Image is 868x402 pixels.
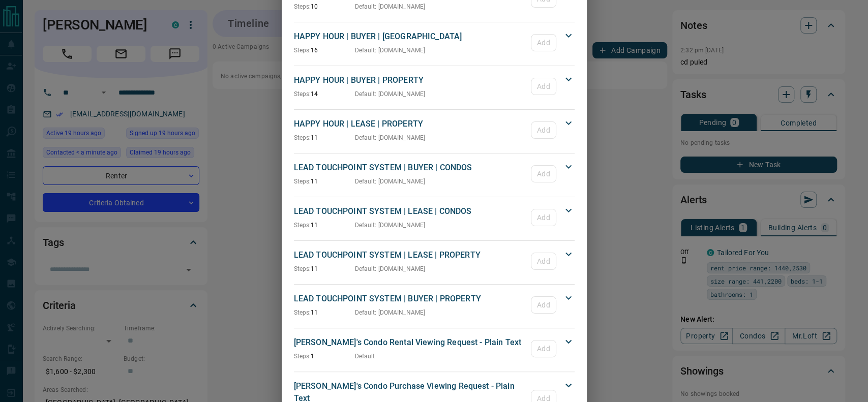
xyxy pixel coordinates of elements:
[294,134,311,141] span: Steps:
[294,133,355,142] p: 11
[294,353,311,360] span: Steps:
[294,336,526,349] p: [PERSON_NAME]'s Condo Rental Viewing Request - Plain Text
[294,74,526,86] p: HAPPY HOUR | BUYER | PROPERTY
[294,90,311,98] span: Steps:
[355,2,426,11] p: Default : [DOMAIN_NAME]
[294,28,575,57] div: HAPPY HOUR | BUYER | [GEOGRAPHIC_DATA]Steps:16Default: [DOMAIN_NAME]Add
[294,30,526,43] p: HAPPY HOUR | BUYER | [GEOGRAPHIC_DATA]
[355,133,426,142] p: Default : [DOMAIN_NAME]
[294,177,355,186] p: 11
[294,265,311,272] span: Steps:
[294,247,575,275] div: LEAD TOUCHPOINT SYSTEM | LEASE | PROPERTYSteps:11Default: [DOMAIN_NAME]Add
[294,116,575,144] div: HAPPY HOUR | LEASE | PROPERTYSteps:11Default: [DOMAIN_NAME]Add
[294,160,575,188] div: LEAD TOUCHPOINT SYSTEM | BUYER | CONDOSSteps:11Default: [DOMAIN_NAME]Add
[294,309,311,316] span: Steps:
[294,308,355,317] p: 11
[294,47,311,54] span: Steps:
[294,291,575,319] div: LEAD TOUCHPOINT SYSTEM | BUYER | PROPERTYSteps:11Default: [DOMAIN_NAME]Add
[355,352,375,361] p: Default
[294,46,355,55] p: 16
[355,308,426,317] p: Default : [DOMAIN_NAME]
[294,72,575,101] div: HAPPY HOUR | BUYER | PROPERTYSteps:14Default: [DOMAIN_NAME]Add
[355,89,426,99] p: Default : [DOMAIN_NAME]
[294,352,355,361] p: 1
[294,249,526,261] p: LEAD TOUCHPOINT SYSTEM | LEASE | PROPERTY
[294,221,355,230] p: 11
[294,162,526,174] p: LEAD TOUCHPOINT SYSTEM | BUYER | CONDOS
[294,205,526,218] p: LEAD TOUCHPOINT SYSTEM | LEASE | CONDOS
[355,177,426,186] p: Default : [DOMAIN_NAME]
[294,203,575,232] div: LEAD TOUCHPOINT SYSTEM | LEASE | CONDOSSteps:11Default: [DOMAIN_NAME]Add
[294,89,355,99] p: 14
[294,3,311,10] span: Steps:
[294,2,355,11] p: 10
[294,222,311,229] span: Steps:
[294,118,526,130] p: HAPPY HOUR | LEASE | PROPERTY
[294,293,526,305] p: LEAD TOUCHPOINT SYSTEM | BUYER | PROPERTY
[294,178,311,185] span: Steps:
[355,46,426,55] p: Default : [DOMAIN_NAME]
[355,264,426,273] p: Default : [DOMAIN_NAME]
[294,264,355,273] p: 11
[355,221,426,230] p: Default : [DOMAIN_NAME]
[294,334,575,363] div: [PERSON_NAME]'s Condo Rental Viewing Request - Plain TextSteps:1DefaultAdd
